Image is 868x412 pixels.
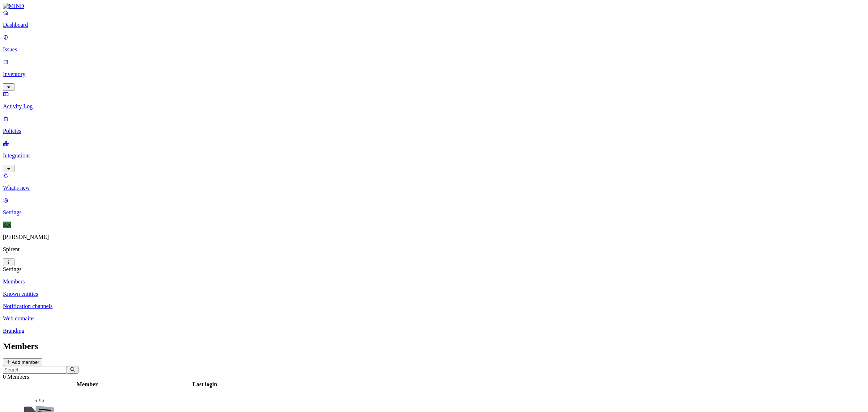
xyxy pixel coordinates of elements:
span: KR [3,222,11,228]
p: Issues [3,46,865,53]
div: Settings [3,266,865,273]
p: Dashboard [3,22,865,28]
a: Members [3,278,865,285]
a: Settings [3,197,865,216]
p: Spirent [3,246,865,253]
a: Integrations [3,140,865,171]
a: Web domains [3,315,865,322]
h2: Members [3,341,865,351]
a: Dashboard [3,9,865,28]
p: Integrations [3,152,865,159]
input: Search [3,366,67,374]
p: Inventory [3,71,865,77]
p: Settings [3,209,865,216]
p: What's new [3,185,865,191]
button: Add member [3,358,42,366]
div: Member [4,381,170,388]
a: Known entities [3,291,865,297]
a: Policies [3,115,865,134]
p: Policies [3,128,865,134]
a: What's new [3,172,865,191]
p: [PERSON_NAME] [3,234,865,240]
img: MIND [3,3,24,9]
a: Inventory [3,59,865,90]
span: 0 Members [3,374,29,380]
a: Notification channels [3,303,865,310]
div: Last login [172,381,238,388]
a: Activity Log [3,91,865,110]
a: MIND [3,3,865,9]
a: Issues [3,34,865,53]
a: Branding [3,328,865,334]
p: Activity Log [3,103,865,110]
